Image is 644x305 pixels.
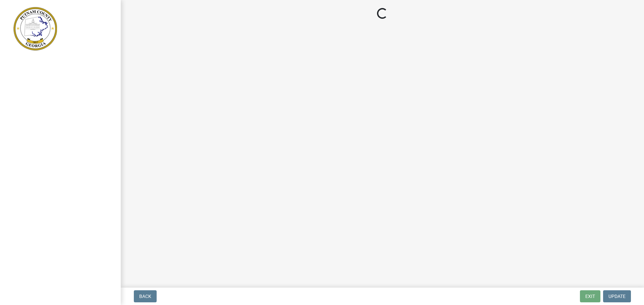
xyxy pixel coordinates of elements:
[608,294,626,299] span: Update
[580,290,600,302] button: Exit
[139,294,151,299] span: Back
[13,7,57,51] img: Putnam County, Georgia
[134,290,157,302] button: Back
[603,290,631,302] button: Update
